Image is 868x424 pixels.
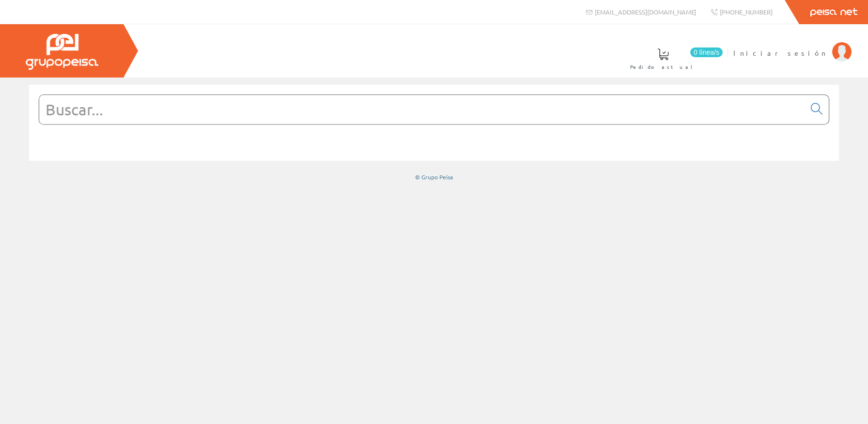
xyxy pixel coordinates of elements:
span: 0 línea/s [690,47,723,57]
span: Pedido actual [630,62,696,72]
input: Buscar... [39,95,805,124]
a: Iniciar sesión [733,40,852,49]
img: Grupo Peisa [26,34,98,70]
div: © Grupo Peisa [29,173,839,181]
span: [PHONE_NUMBER] [720,8,773,16]
span: Iniciar sesión [733,48,827,58]
span: [EMAIL_ADDRESS][DOMAIN_NAME] [595,8,696,16]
